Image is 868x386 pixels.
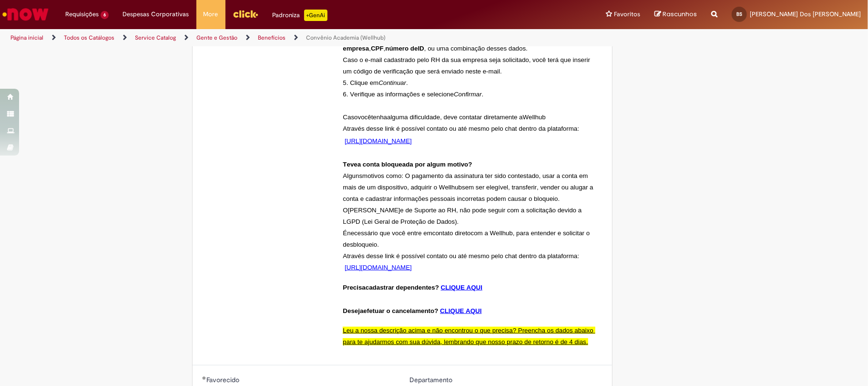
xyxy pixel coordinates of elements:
span: Wellhu [490,230,510,237]
span: plataforma: [547,125,579,132]
span: e-mail cadastrado pelo RH da sua empresa [343,33,593,52]
span: e [454,114,457,121]
span: ravé [349,252,361,260]
span: número de [385,45,418,52]
span: efetuar o cancelamento? [363,307,438,314]
span: b [459,184,462,191]
span: [PERSON_NAME] [348,207,400,214]
span: sem ser elegível, transferir, vender ou alugar a conta e cadastrar informações pessoais incorreta... [343,184,595,202]
span: com a [471,230,488,237]
span: 5. Clique em [343,79,378,86]
a: [URL][DOMAIN_NAME] [345,264,412,271]
span: P [343,284,347,291]
span: Leu a nossa descrição acima e não encontrou o que precisa? Preencha os dados abaixo para te ajuda... [343,327,595,345]
span: ID [418,45,424,52]
span: É [343,230,347,237]
span: CPF [371,45,384,52]
ul: Trilhas de página [7,29,572,47]
a: Página inicial [10,34,43,42]
span: Wellhu [523,114,542,121]
span: , para entender e solicitar o desbloqueio. [343,230,592,248]
span: s desse link é possível contato ou até mesmo pelo chat dentro da plataforma: [361,252,579,260]
a: Todos os Catálogos [64,34,114,42]
a: CLIQUE AQUI [440,308,481,314]
span: recisa [347,284,366,291]
span: At [343,252,349,260]
span: Wellhu [439,184,459,191]
span: A [343,125,347,132]
span: Despesas Corporativas [123,10,189,19]
span: [URL][DOMAIN_NAME] [345,264,412,271]
span: More [204,10,218,19]
span: [PERSON_NAME] Dos [PERSON_NAME] [750,10,861,18]
span: D [343,307,347,314]
a: Service Catalog [135,34,176,42]
span: Rascunhos [663,10,697,19]
span: CLIQUE AQUI [441,284,482,291]
span: BS [736,11,742,17]
span: contato direto [432,230,471,237]
span: 6. Verifique as informações e selecione [343,91,454,98]
span: contatar diretamente a [459,114,522,121]
span: , [440,114,442,121]
span: lguns [347,172,362,179]
span: eseja [347,307,363,314]
span: você [358,114,371,121]
span: A [343,172,347,179]
span: tenha [371,114,387,121]
span: motivos como: O pagamento da assinatura ter sido contestado, usar a conta em mais de um dispositi... [343,172,590,191]
span: o que você entre em [374,230,432,237]
div: Padroniza [273,10,327,21]
span: eve [347,161,357,168]
span: b [542,114,545,121]
span: Requisições [65,10,99,19]
span: [URL][DOMAIN_NAME] [345,137,412,145]
span: e de Suporte ao RH, não pode seguir com a solicitação devido a LGPD (Lei Geral de Proteção de Dad... [343,207,583,225]
a: Benefícios [258,34,286,42]
a: Convênio Academia (Wellhub) [306,34,386,42]
span: Confirmar [454,91,482,98]
span: . [482,91,484,98]
span: CLIQUE AQUI [440,307,481,314]
span: , [369,45,371,52]
span: Caso o e-mail cadastrado pelo RH da sua empresa seja solicitado, você terá que inserir um código ... [343,56,592,75]
span: Somente leitura - Departamento [409,376,454,384]
span: travé [347,125,361,133]
span: 6 [101,11,109,19]
span: as [347,114,354,121]
span: cadastrar dependentes? [366,284,439,291]
span: Necessários - Favorecido [206,376,241,384]
img: ServiceNow [1,5,50,24]
img: click_logo_yellow_360x200.png [233,7,258,21]
a: Gente e Gestão [196,34,237,42]
span: C [343,114,347,121]
a: Rascunhos [654,10,697,19]
span: Favoritos [614,10,640,19]
span: O [343,207,347,214]
span: a conta bloqueada por algum motivo? [357,161,472,168]
a: CLIQUE AQUI [441,284,482,291]
span: b [509,230,512,237]
span: . [406,79,408,86]
span: Continuar [378,79,406,86]
span: alguma dificuldade [387,114,440,121]
span: , [384,45,386,52]
span: dev [444,114,454,121]
span: necessári [347,230,374,237]
span: s desse link é possível contato ou até mesmo pelo chat dentro da [361,125,546,132]
span: o [354,114,357,121]
span: Obrigatório Preenchido [202,376,206,380]
p: +GenAi [304,10,327,21]
span: , ou uma combinação desses dados. [424,45,528,52]
span: T [343,161,347,168]
label: Somente leitura - Departamento [409,375,454,385]
a: [URL][DOMAIN_NAME] [345,138,412,145]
